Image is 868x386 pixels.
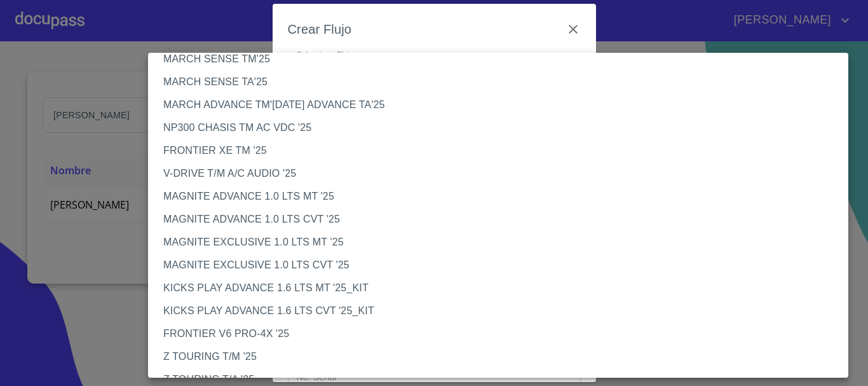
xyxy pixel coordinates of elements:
li: MAGNITE ADVANCE 1.0 LTS MT '25 [148,185,858,208]
li: FRONTIER V6 PRO-4X '25 [148,322,858,345]
li: MARCH SENSE TM'25 [148,48,858,71]
li: MAGNITE EXCLUSIVE 1.0 LTS MT '25 [148,231,858,254]
li: NP300 CHASIS TM AC VDC '25 [148,116,858,139]
li: MAGNITE EXCLUSIVE 1.0 LTS CVT '25 [148,254,858,277]
li: FRONTIER XE TM '25 [148,139,858,162]
li: Z TOURING T/M '25 [148,345,858,368]
li: MARCH SENSE TA'25 [148,71,858,93]
li: V-DRIVE T/M A/C AUDIO '25 [148,162,858,185]
li: KICKS PLAY ADVANCE 1.6 LTS MT '25_KIT [148,277,858,300]
li: MARCH ADVANCE TM'[DATE] ADVANCE TA'25 [148,93,858,116]
li: KICKS PLAY ADVANCE 1.6 LTS CVT '25_KIT [148,300,858,322]
li: MAGNITE ADVANCE 1.0 LTS CVT '25 [148,208,858,231]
